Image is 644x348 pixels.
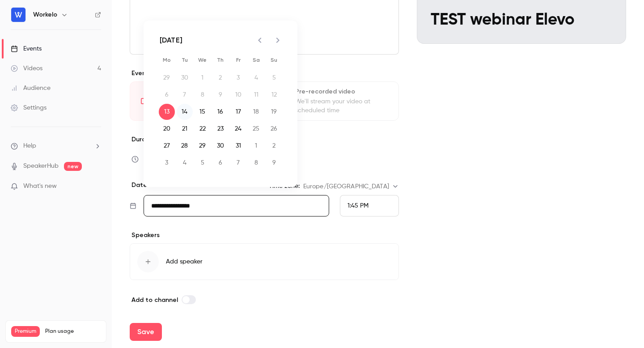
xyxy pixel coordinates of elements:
[11,84,51,93] div: Audience
[160,35,182,46] div: [DATE]
[266,51,282,69] span: Sunday
[248,138,264,154] button: 1
[248,121,264,137] button: 25
[23,141,36,151] span: Help
[195,104,211,120] button: 15
[177,51,193,69] span: Tuesday
[230,104,246,120] button: 17
[295,97,388,115] div: We'll stream your video at scheduled time
[64,162,82,171] span: new
[159,121,175,137] button: 20
[159,138,175,154] button: 27
[212,121,229,137] button: 23
[130,81,263,121] div: LiveGo live at scheduled time
[130,243,399,280] button: Add speaker
[266,155,282,171] button: 9
[130,181,176,190] p: Date and time
[11,8,25,22] img: Workelo
[177,138,193,154] button: 28
[230,155,246,171] button: 7
[11,44,42,53] div: Events
[130,231,399,240] p: Speakers
[195,51,211,69] span: Wednesday
[340,195,399,216] div: From
[230,138,246,154] button: 31
[130,135,399,144] label: Duration
[266,81,399,121] div: Pre-recorded videoWe'll stream your video at scheduled time
[347,203,369,209] span: 1:45 PM
[266,104,282,120] button: 19
[11,326,40,337] span: Premium
[177,155,193,171] button: 4
[230,121,246,137] button: 24
[248,155,264,171] button: 8
[177,104,193,120] button: 14
[195,138,211,154] button: 29
[130,323,162,341] button: Save
[23,182,57,191] span: What's new
[195,155,211,171] button: 5
[159,104,175,120] button: 13
[248,104,264,120] button: 18
[266,138,282,154] button: 2
[177,121,193,137] button: 21
[266,121,282,137] button: 26
[295,87,388,96] div: Pre-recorded video
[269,31,287,49] button: Next month
[248,51,264,69] span: Saturday
[303,182,399,191] div: Europe/[GEOGRAPHIC_DATA]
[212,104,229,120] button: 16
[23,161,59,171] a: SpeakerHub
[230,51,246,69] span: Friday
[11,103,47,112] div: Settings
[212,155,229,171] button: 6
[166,257,203,266] span: Add speaker
[33,10,57,19] h6: Workelo
[195,121,211,137] button: 22
[159,155,175,171] button: 3
[212,51,229,69] span: Thursday
[131,296,178,304] span: Add to channel
[11,141,101,151] li: help-dropdown-opener
[212,138,229,154] button: 30
[159,51,175,69] span: Monday
[45,328,101,335] span: Plan usage
[130,69,399,78] p: Event type
[11,64,42,73] div: Videos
